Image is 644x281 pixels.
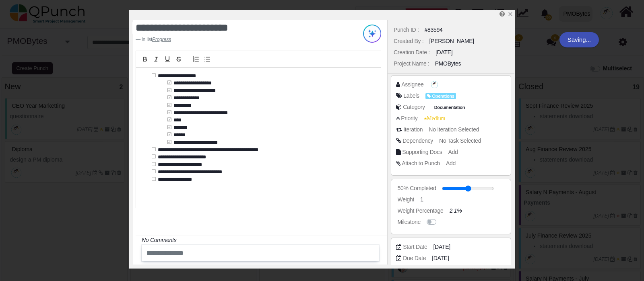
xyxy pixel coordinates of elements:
[436,48,452,57] div: [DATE]
[446,160,456,166] span: Add
[433,243,450,251] span: [DATE]
[431,81,438,88] img: avatar
[508,11,513,17] a: x
[398,218,421,226] div: Milestone
[363,25,381,43] img: Try writing with AI
[429,37,474,45] div: [PERSON_NAME]
[432,254,449,263] span: [DATE]
[435,59,461,68] div: PMOBytes
[398,184,436,193] div: 50% Completed
[394,59,429,68] div: Project Name :
[432,104,466,111] span: Documentation
[448,149,458,155] span: Add
[403,103,425,111] div: Category
[431,81,438,88] span: Aamir Pmobytes
[450,207,462,214] i: 2.1%
[559,32,599,47] div: Saving...
[152,37,171,42] u: Progress
[142,237,176,243] i: No Comments
[401,80,423,89] div: Assignee
[402,148,442,156] div: Supporting Docs
[425,26,443,34] div: #83594
[420,195,423,204] span: 1
[398,207,444,215] div: Weight Percentage
[425,93,456,100] span: Operations
[403,92,419,100] div: Labels
[429,126,479,133] span: No Iteration Selected
[152,37,171,42] cite: Source Title
[402,137,433,145] div: Dependency
[500,11,505,17] i: Help
[508,11,513,17] svg: x
[402,159,440,168] div: Attach to Punch
[136,36,338,43] footer: in list
[403,243,427,251] div: Start Date
[403,254,426,263] div: Due Date
[439,137,481,144] span: No Task Selected
[398,195,415,204] div: Weight
[425,92,456,100] span: <div><span class="badge badge-secondary" style="background-color: #73D8FF"> <i class="fa fa-tag p...
[403,125,423,134] div: Iteration
[394,26,419,34] div: Punch ID :
[394,48,430,57] div: Creation Date :
[394,37,423,45] div: Created By :
[401,114,417,123] div: Priority
[424,115,446,121] span: Medium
